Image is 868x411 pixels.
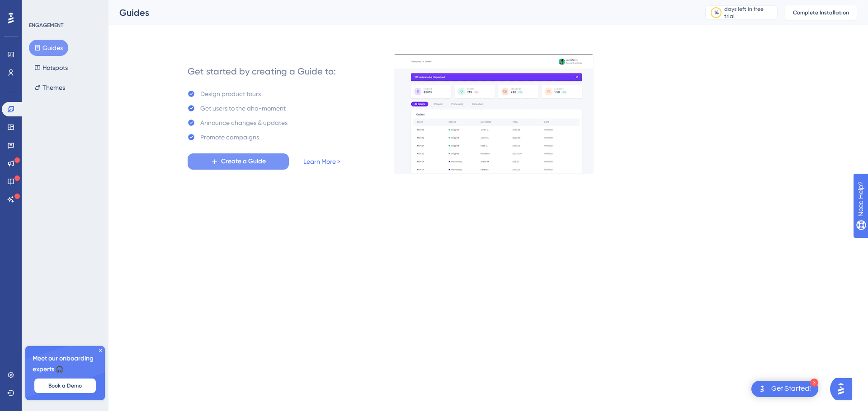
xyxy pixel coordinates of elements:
span: Book a Demo [48,382,82,389]
div: days left in free trial [724,5,774,20]
div: Get Started! [771,384,811,394]
span: Meet our onboarding experts 🎧 [33,353,98,375]
span: Complete Installation [793,9,849,16]
div: Design product tours [200,88,261,99]
div: ENGAGEMENT [29,22,63,29]
span: Create a Guide [221,156,266,167]
div: Get started by creating a Guide to: [188,65,336,78]
span: Need Help? [21,2,57,13]
iframe: UserGuiding AI Assistant Launcher [830,375,857,402]
div: Get users to the aha-moment [200,103,286,114]
img: 21a29cd0e06a8f1d91b8bced9f6e1c06.gif [394,54,594,174]
img: launcher-image-alternative-text [757,383,768,394]
div: Promote campaigns [200,132,259,143]
button: Create a Guide [188,153,289,170]
button: Book a Demo [34,379,96,393]
a: Learn More > [303,156,340,167]
div: Open Get Started! checklist, remaining modules: 3 [751,381,818,397]
button: Hotspots [29,60,73,76]
button: Complete Installation [785,5,857,20]
div: Guides [119,6,683,19]
div: 3 [810,379,818,387]
div: 14 [714,9,719,16]
div: Announce changes & updates [200,117,288,128]
button: Guides [29,40,68,56]
button: Themes [29,79,71,96]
